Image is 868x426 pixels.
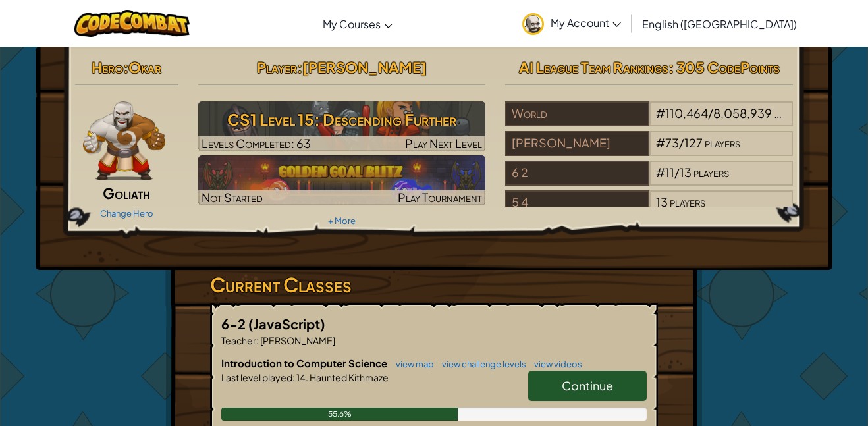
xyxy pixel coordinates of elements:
[398,190,482,205] span: Play Tournament
[656,165,665,180] span: #
[295,371,308,383] span: 14.
[257,58,297,76] span: Player
[679,135,684,150] span: /
[128,58,161,76] span: Okar
[505,131,649,156] div: [PERSON_NAME]
[256,334,259,346] span: :
[656,105,665,120] span: #
[328,215,356,226] a: + More
[505,144,793,159] a: [PERSON_NAME]#73/127players
[505,190,649,215] div: 5 4
[670,194,705,209] span: players
[505,114,793,129] a: World#110,464/8,058,939players
[674,165,680,180] span: /
[665,105,708,120] span: 110,464
[221,315,248,332] span: 6-2
[323,17,381,31] span: My Courses
[221,371,292,383] span: Last level played
[562,378,613,393] span: Continue
[693,165,729,180] span: players
[221,357,389,369] span: Introduction to Computer Science
[198,105,486,134] h3: CS1 Level 15: Descending Further
[636,6,803,41] a: English ([GEOGRAPHIC_DATA])
[198,155,486,205] a: Not StartedPlay Tournament
[516,3,628,44] a: My Account
[202,136,311,151] span: Levels Completed: 63
[302,58,427,76] span: [PERSON_NAME]
[435,359,526,369] a: view challenge levels
[210,270,658,300] h3: Current Classes
[221,408,458,421] div: 55.6%
[198,101,486,151] a: Play Next Level
[505,203,793,218] a: 5 413players
[551,16,621,30] span: My Account
[248,315,325,332] span: (JavaScript)
[292,371,295,383] span: :
[656,135,665,150] span: #
[522,13,544,35] img: avatar
[680,165,692,180] span: 13
[705,135,740,150] span: players
[684,135,703,150] span: 127
[74,10,190,37] img: CodeCombat logo
[665,135,679,150] span: 73
[774,105,809,120] span: players
[505,173,793,188] a: 6 2#11/13players
[713,105,772,120] span: 8,058,939
[528,359,582,369] a: view videos
[297,58,302,76] span: :
[519,58,668,76] span: AI League Team Rankings
[405,136,482,151] span: Play Next Level
[642,17,797,31] span: English ([GEOGRAPHIC_DATA])
[656,194,668,209] span: 13
[316,6,399,41] a: My Courses
[92,58,123,76] span: Hero
[83,101,165,180] img: goliath-pose.png
[198,101,486,151] img: CS1 Level 15: Descending Further
[389,359,434,369] a: view map
[202,190,263,205] span: Not Started
[708,105,713,120] span: /
[665,165,674,180] span: 11
[505,161,649,186] div: 6 2
[100,208,153,219] a: Change Hero
[198,155,486,205] img: Golden Goal
[103,184,150,202] span: Goliath
[259,334,335,346] span: [PERSON_NAME]
[123,58,128,76] span: :
[505,101,649,126] div: World
[668,58,780,76] span: : 305 CodePoints
[308,371,389,383] span: Haunted Kithmaze
[221,334,256,346] span: Teacher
